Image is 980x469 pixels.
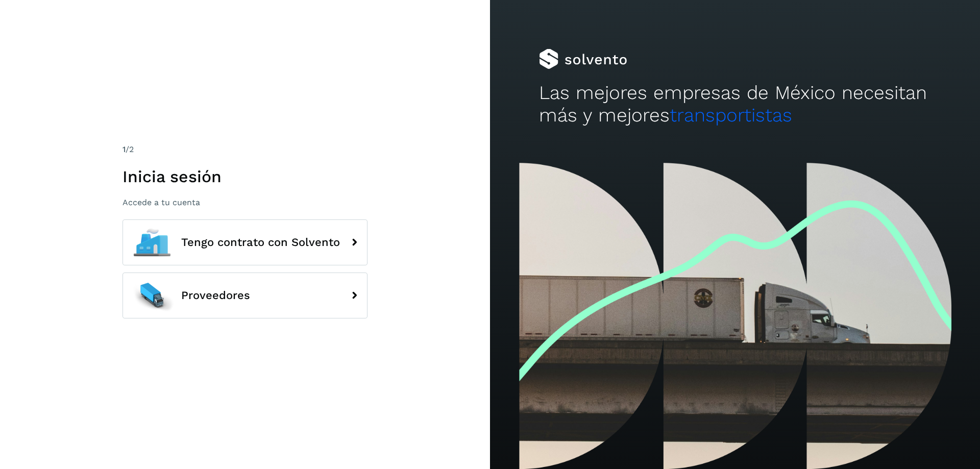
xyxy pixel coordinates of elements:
[122,167,367,186] h1: Inicia sesión
[539,82,931,127] h2: Las mejores empresas de México necesitan más y mejores
[122,143,367,156] div: /2
[122,198,367,207] p: Accede a tu cuenta
[670,104,792,126] span: transportistas
[122,273,367,318] button: Proveedores
[181,289,250,302] span: Proveedores
[181,236,340,249] span: Tengo contrato con Solvento
[122,144,126,154] span: 1
[122,219,367,265] button: Tengo contrato con Solvento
